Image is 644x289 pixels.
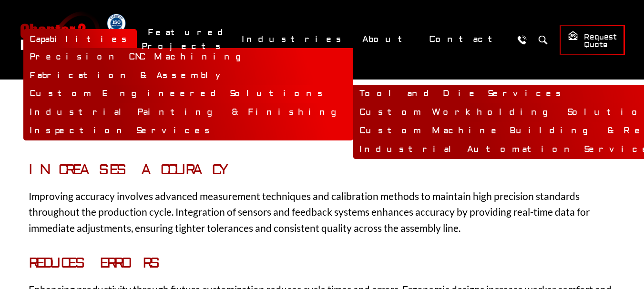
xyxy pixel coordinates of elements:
[19,11,100,68] a: Chapter 2 Incorporated
[513,31,531,49] a: Call Us
[23,67,353,85] a: Fabrication & Assembly
[29,255,615,272] h3: Reduces Errors
[142,22,231,57] a: Featured Projects
[423,29,508,50] a: Contact
[23,122,353,140] a: Inspection Services
[235,29,351,50] a: Industries
[23,29,137,50] a: Capabilities
[23,85,353,103] a: Custom Engineered Solutions
[568,30,617,50] span: Request Quote
[23,103,353,122] a: Industrial Painting & Finishing
[23,48,353,67] a: Precision CNC Machining
[356,29,418,50] a: About
[29,161,615,179] h3: Increases Accuracy
[29,188,615,236] p: Improving accuracy involves advanced measurement techniques and calibration methods to maintain h...
[534,31,552,49] button: Search
[560,25,625,55] a: Request Quote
